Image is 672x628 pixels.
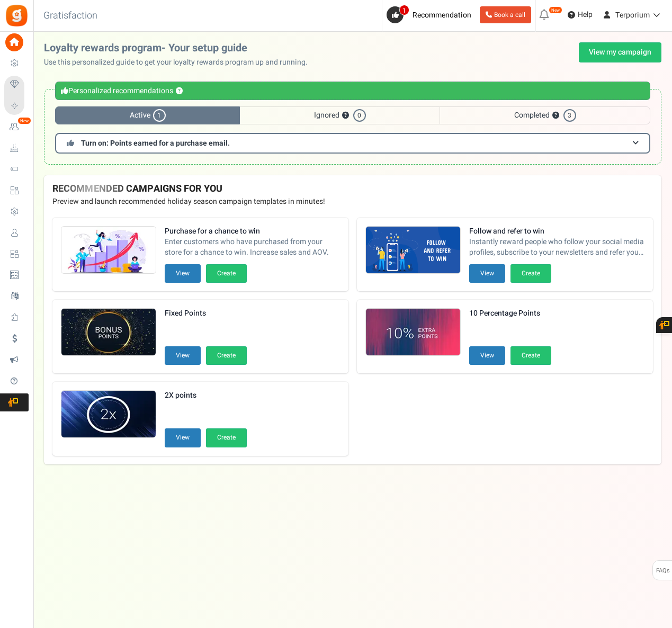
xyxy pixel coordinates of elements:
img: Recommended Campaigns [366,309,460,356]
h4: RECOMMENDED CAMPAIGNS FOR YOU [52,184,653,194]
div: Personalized recommendations [55,82,650,100]
span: Enter customers who have purchased from your store for a chance to win. Increase sales and AOV. [165,237,340,258]
p: Use this personalized guide to get your loyalty rewards program up and running. [44,57,316,68]
em: New [549,6,562,14]
button: Create [510,264,551,283]
img: Gratisfaction [5,4,29,28]
strong: Fixed Points [165,308,247,319]
span: 0 [353,109,366,122]
strong: Follow and refer to win [469,226,644,237]
h2: Loyalty rewards program- Your setup guide [44,42,316,54]
span: Recommendation [413,10,471,21]
span: 1 [153,109,166,122]
button: ? [176,88,183,95]
span: FAQs [656,561,670,581]
img: Recommended Campaigns [61,227,156,274]
span: Ignored [240,106,440,124]
button: Create [206,264,247,283]
span: 3 [563,109,576,122]
strong: 10 Percentage Points [469,308,551,319]
strong: Purchase for a chance to win [165,226,340,237]
a: Book a call [480,6,531,23]
button: View [165,428,201,447]
a: New [4,118,29,136]
button: View [165,346,201,365]
span: 1 [399,5,409,15]
button: View [165,264,201,283]
button: Create [206,428,247,447]
span: Instantly reward people who follow your social media profiles, subscribe to your newsletters and ... [469,237,644,258]
a: View my campaign [579,42,661,62]
strong: 2X points [165,390,247,401]
span: Completed [440,106,650,124]
em: New [17,117,31,124]
p: Preview and launch recommended holiday season campaign templates in minutes! [52,196,653,207]
button: ? [552,112,559,119]
a: Help [563,6,597,23]
img: Recommended Campaigns [61,309,156,356]
span: Terporium [615,10,650,21]
img: Recommended Campaigns [366,227,460,274]
img: Recommended Campaigns [61,391,156,438]
button: Create [510,346,551,365]
button: View [469,264,505,283]
button: Create [206,346,247,365]
button: ? [342,112,349,119]
span: Help [575,10,593,20]
span: Turn on: Points earned for a purchase email. [81,138,230,149]
a: 1 Recommendation [387,6,476,23]
span: Active [55,106,240,124]
button: View [469,346,505,365]
h3: Gratisfaction [32,5,109,26]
